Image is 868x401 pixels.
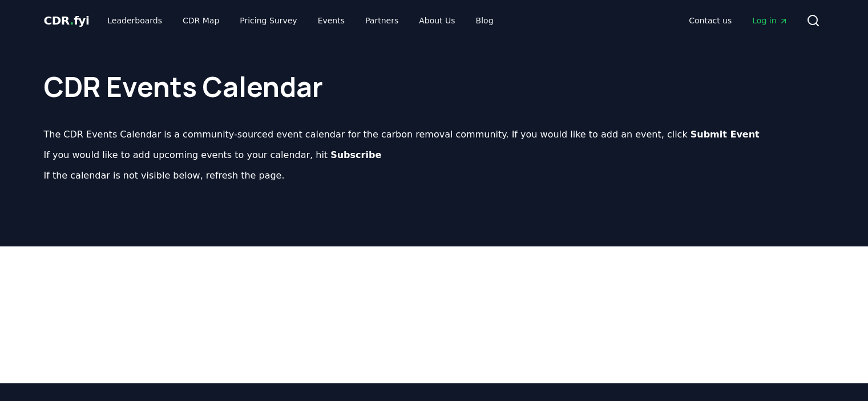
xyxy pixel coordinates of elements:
[98,10,171,31] a: Leaderboards
[44,50,825,100] h1: CDR Events Calendar
[70,14,74,27] span: .
[44,128,825,141] p: The CDR Events Calendar is a community-sourced event calendar for the carbon removal community. I...
[410,10,464,31] a: About Us
[44,148,825,162] p: If you would like to add upcoming events to your calendar, hit
[330,149,381,160] b: Subscribe
[173,10,228,31] a: CDR Map
[44,14,90,27] span: CDR fyi
[231,10,306,31] a: Pricing Survey
[752,15,788,26] span: Log in
[691,129,760,140] b: Submit Event
[467,10,503,31] a: Blog
[356,10,407,31] a: Partners
[44,169,825,183] p: If the calendar is not visible below, refresh the page.
[309,10,354,31] a: Events
[743,10,797,31] a: Log in
[44,13,90,29] a: CDR.fyi
[680,10,741,31] a: Contact us
[98,10,502,31] nav: Main
[680,10,797,31] nav: Main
